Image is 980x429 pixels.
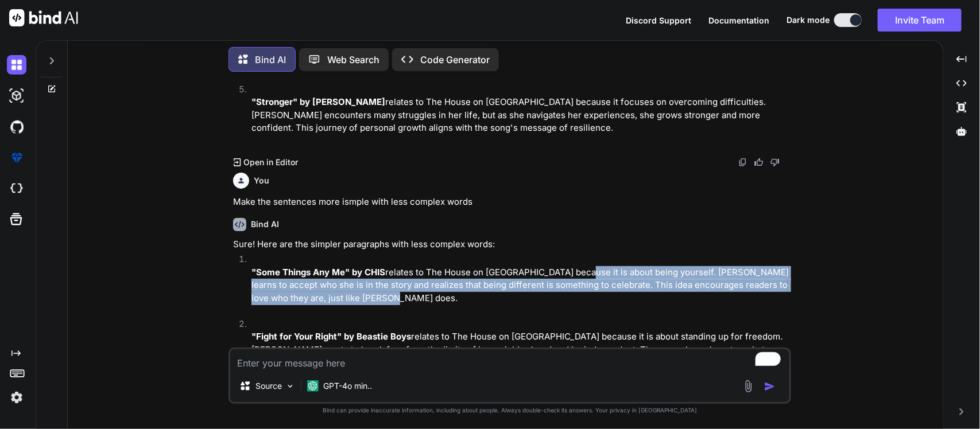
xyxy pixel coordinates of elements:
img: Bind AI [9,9,78,26]
img: attachment [742,380,755,393]
p: Make the sentences more ismple with less complex words [233,196,789,209]
p: Web Search [327,53,379,67]
span: Documentation [708,15,769,25]
h6: Bind AI [251,219,279,230]
img: githubDark [7,117,26,136]
p: Bind AI [255,53,286,67]
button: Documentation [708,14,769,26]
img: settings [7,388,26,407]
p: relates to The House on [GEOGRAPHIC_DATA] because it is about being yourself. [PERSON_NAME] learn... [251,266,789,305]
button: Discord Support [626,14,691,26]
img: icon [764,381,776,392]
span: Dark mode [787,14,830,26]
img: darkAi-studio [7,86,26,106]
img: darkChat [7,55,26,75]
strong: "Stronger" by [PERSON_NAME] [251,96,385,107]
h6: You [254,175,269,186]
strong: "Some Things Any Me" by CHIS [251,267,385,278]
p: Code Generator [420,53,490,67]
img: premium [7,148,26,167]
img: like [754,158,764,167]
textarea: To enrich screen reader interactions, please activate Accessibility in Grammarly extension settings [230,349,789,370]
img: GPT-4o mini [307,380,319,392]
p: relates to The House on [GEOGRAPHIC_DATA] because it focuses on overcoming difficulties. [PERSON_... [251,96,789,135]
p: Bind can provide inaccurate information, including about people. Always double-check its answers.... [228,406,791,415]
button: Invite Team [878,9,962,32]
span: Discord Support [626,15,691,25]
p: Source [255,380,282,392]
p: Open in Editor [243,157,298,168]
img: copy [738,158,747,167]
img: cloudideIcon [7,179,26,198]
p: GPT-4o min.. [323,380,372,392]
p: relates to The House on [GEOGRAPHIC_DATA] because it is about standing up for freedom. [PERSON_NA... [251,330,789,369]
p: Sure! Here are the simpler paragraphs with less complex words: [233,238,789,251]
img: dislike [770,158,780,167]
strong: "Fight for Your Right" by Beastie Boys [251,331,411,342]
img: Pick Models [285,381,295,391]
